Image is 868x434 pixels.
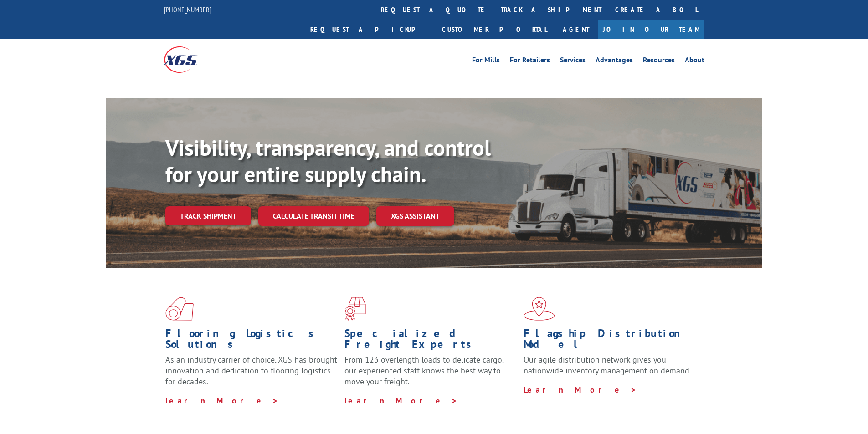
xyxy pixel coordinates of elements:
a: Request a pickup [303,20,435,39]
a: Advantages [596,56,633,66]
img: xgs-icon-focused-on-flooring-red [344,297,366,321]
h1: Flooring Logistics Solutions [165,328,338,354]
img: xgs-icon-flagship-distribution-model-red [524,297,555,321]
h1: Flagship Distribution Model [524,328,696,354]
a: For Retailers [510,56,550,66]
a: Services [560,56,586,66]
a: Calculate transit time [258,206,369,226]
a: Resources [643,56,675,66]
a: Learn More > [165,395,279,406]
p: From 123 overlength loads to delicate cargo, our experienced staff knows the best way to move you... [344,354,517,395]
span: As an industry carrier of choice, XGS has brought innovation and dedication to flooring logistics... [165,354,337,387]
span: Our agile distribution network gives you nationwide inventory management on demand. [524,354,691,376]
a: XGS ASSISTANT [376,206,454,226]
a: For Mills [472,56,500,66]
a: Learn More > [524,384,637,395]
a: Track shipment [165,206,251,225]
a: Learn More > [344,395,458,406]
a: Agent [554,20,598,39]
b: Visibility, transparency, and control for your entire supply chain. [165,133,491,188]
a: Customer Portal [435,20,554,39]
a: Join Our Team [598,20,704,39]
h1: Specialized Freight Experts [344,328,517,354]
a: About [685,56,704,66]
img: xgs-icon-total-supply-chain-intelligence-red [165,297,194,321]
a: [PHONE_NUMBER] [164,5,211,14]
